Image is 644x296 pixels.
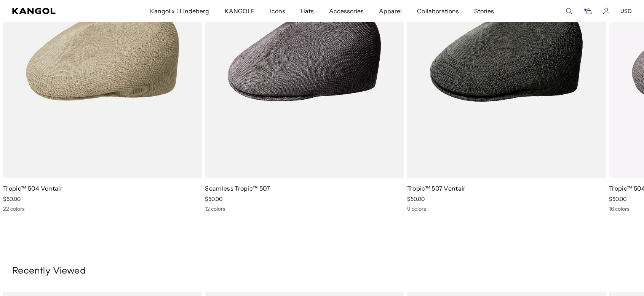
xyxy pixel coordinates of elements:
[566,8,572,14] summary: Search here
[407,185,466,192] a: Tropic™ 507 Ventair
[3,196,21,202] span: $50.00
[620,8,632,14] button: USD
[12,266,632,277] h3: Recently Viewed
[407,196,425,202] span: $50.00
[3,205,202,212] div: 22 colors
[12,8,99,14] a: Kangol
[583,8,592,14] button: Cart
[603,8,610,14] a: Account
[609,196,626,202] span: $50.00
[205,196,222,202] span: $50.00
[3,185,62,192] a: Tropic™ 504 Ventair
[205,205,404,212] div: 12 colors
[407,205,606,212] div: 9 colors
[205,185,270,192] a: Seamless Tropic™ 507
